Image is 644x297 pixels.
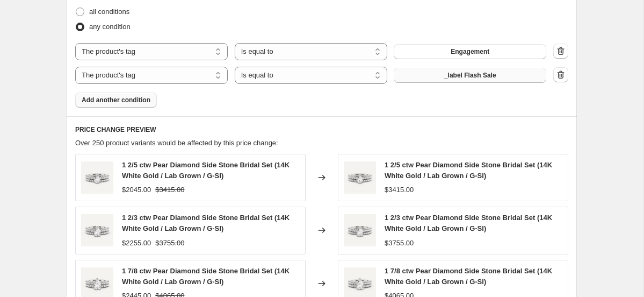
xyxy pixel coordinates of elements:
div: $2045.00 [122,185,151,195]
button: Engagement [394,44,546,59]
span: 1 2/5 ctw Pear Diamond Side Stone Bridal Set (14K White Gold / Lab Grown / G-SI) [122,161,290,180]
span: _label Flash Sale [444,71,496,80]
button: Add another condition [75,93,157,108]
div: $3415.00 [385,185,414,195]
img: LADD00500004W-main_image-1e1da0be73644cf8ad3271054c0c056e_80x.png [81,161,113,194]
span: all conditions [89,8,129,16]
img: LADD00500004W-main_image-1e1da0be73644cf8ad3271054c0c056e_80x.png [344,161,376,194]
button: _label Flash Sale [394,68,546,83]
span: 1 2/3 ctw Pear Diamond Side Stone Bridal Set (14K White Gold / Lab Grown / G-SI) [122,214,290,232]
div: $2255.00 [122,238,151,249]
span: Add another condition [82,96,150,104]
span: 1 7/8 ctw Pear Diamond Side Stone Bridal Set (14K White Gold / Lab Grown / G-SI) [122,267,290,286]
span: 1 2/3 ctw Pear Diamond Side Stone Bridal Set (14K White Gold / Lab Grown / G-SI) [385,214,552,232]
span: 1 2/5 ctw Pear Diamond Side Stone Bridal Set (14K White Gold / Lab Grown / G-SI) [385,161,552,180]
strike: $3755.00 [155,238,184,249]
h6: PRICE CHANGE PREVIEW [75,125,568,134]
span: any condition [89,23,131,31]
strike: $3415.00 [155,185,184,195]
img: LADD00750004W-main_image-bd5587ea3a4946e2bffa8bdab388b9f2_80x.png [81,214,113,246]
span: Engagement [451,47,489,56]
span: Over 250 product variants would be affected by this price change: [75,139,278,147]
img: LADD00750004W-main_image-bd5587ea3a4946e2bffa8bdab388b9f2_80x.png [344,214,376,246]
span: 1 7/8 ctw Pear Diamond Side Stone Bridal Set (14K White Gold / Lab Grown / G-SI) [385,267,552,286]
div: $3755.00 [385,238,414,249]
